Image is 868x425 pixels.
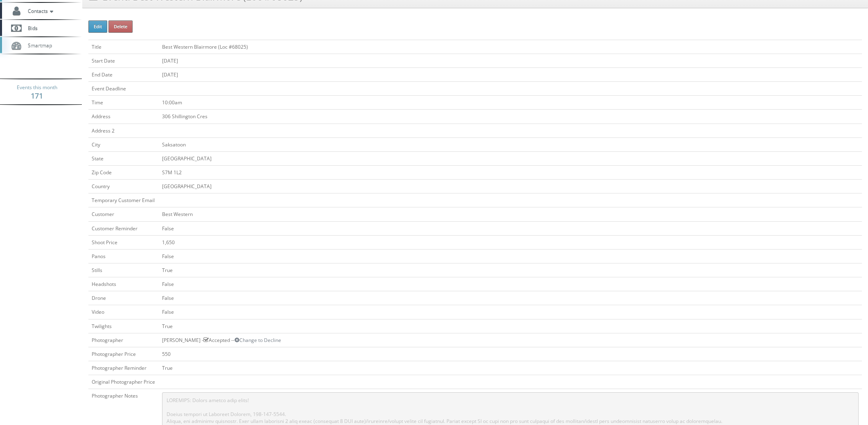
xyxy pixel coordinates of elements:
[159,319,862,333] td: True
[159,291,862,305] td: False
[108,20,133,33] button: Delete
[88,235,159,249] td: Shoot Price
[234,337,281,344] a: Change to Decline
[88,277,159,291] td: Headshots
[159,207,862,221] td: Best Western
[159,249,862,263] td: False
[88,82,159,96] td: Event Deadline
[88,124,159,137] td: Address 2
[88,375,159,389] td: Original Photographer Price
[88,151,159,165] td: State
[88,54,159,67] td: Start Date
[88,110,159,124] td: Address
[159,96,862,110] td: 10:00am
[88,137,159,151] td: City
[88,347,159,361] td: Photographer Price
[159,40,862,54] td: Best Western Blairmore (Loc #68025)
[24,7,55,14] span: Contacts
[159,221,862,235] td: False
[88,221,159,235] td: Customer Reminder
[88,291,159,305] td: Drone
[159,347,862,361] td: 550
[88,207,159,221] td: Customer
[88,319,159,333] td: Twilights
[159,110,862,124] td: 306 Shillington Cres
[159,165,862,179] td: S7M 1L2
[88,96,159,110] td: Time
[24,25,38,31] span: Bids
[88,361,159,375] td: Photographer Reminder
[159,305,862,319] td: False
[88,333,159,347] td: Photographer
[88,263,159,277] td: Stills
[159,333,862,347] td: [PERSON_NAME] - Accepted --
[88,20,107,33] button: Edit
[159,180,862,193] td: [GEOGRAPHIC_DATA]
[159,137,862,151] td: Saksatoon
[88,193,159,207] td: Temporary Customer Email
[17,83,57,92] span: Events this month
[159,235,862,249] td: 1,650
[159,54,862,67] td: [DATE]
[159,263,862,277] td: True
[159,277,862,291] td: False
[88,67,159,81] td: End Date
[24,42,52,49] span: Smartmap
[159,67,862,81] td: [DATE]
[88,249,159,263] td: Panos
[159,151,862,165] td: [GEOGRAPHIC_DATA]
[159,361,862,375] td: True
[31,91,43,101] strong: 171
[88,180,159,193] td: Country
[88,40,159,54] td: Title
[88,165,159,179] td: Zip Code
[88,305,159,319] td: Video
